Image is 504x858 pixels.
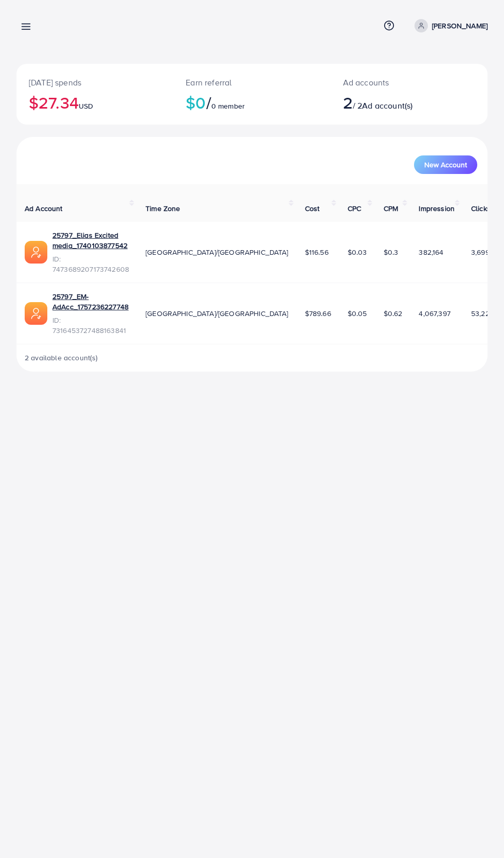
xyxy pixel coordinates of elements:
span: $0.62 [384,308,403,319]
span: 2 [343,91,353,114]
span: $0.03 [348,247,367,257]
span: New Account [424,161,467,168]
a: [PERSON_NAME] [410,19,488,32]
span: Time Zone [146,203,180,214]
span: 53,221 [471,308,492,319]
p: [PERSON_NAME] [432,20,488,32]
span: Cost [305,203,320,214]
button: New Account [414,155,477,174]
span: [GEOGRAPHIC_DATA]/[GEOGRAPHIC_DATA] [146,308,289,319]
span: ID: 7473689207173742608 [52,254,129,275]
span: Clicks [471,203,491,214]
span: ID: 7316453727488163841 [52,315,129,336]
p: Earn referral [186,76,318,89]
img: ic-ads-acc.e4c84228.svg [25,241,47,264]
a: 25797_Elias Excited media_1740103877542 [52,230,129,251]
span: 382,164 [419,247,443,257]
span: $0.05 [348,308,367,319]
span: Ad account(s) [362,100,412,111]
span: CPM [384,203,398,214]
span: 0 member [211,101,245,111]
img: ic-ads-acc.e4c84228.svg [25,302,47,325]
p: [DATE] spends [29,76,161,89]
span: $789.66 [305,308,331,319]
h2: / 2 [343,93,436,112]
h2: $0 [186,93,318,112]
span: 4,067,397 [419,308,450,319]
span: 2 available account(s) [25,353,98,363]
span: [GEOGRAPHIC_DATA]/[GEOGRAPHIC_DATA] [146,247,289,257]
h2: $27.34 [29,93,161,112]
span: CPC [348,203,361,214]
a: 25797_EM-AdAcc_1757236227748 [52,291,129,312]
span: 3,699 [471,247,490,257]
span: / [206,91,211,114]
span: $116.56 [305,247,329,257]
p: Ad accounts [343,76,436,89]
span: Ad Account [25,203,63,214]
span: Impression [419,203,455,214]
span: $0.3 [384,247,399,257]
span: USD [79,101,93,111]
